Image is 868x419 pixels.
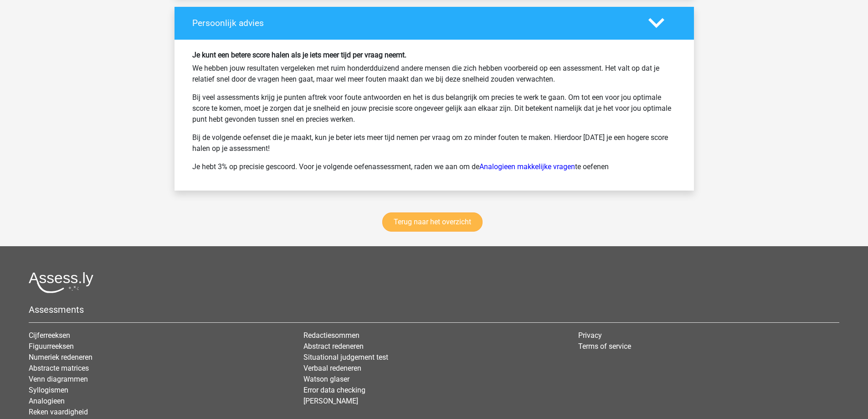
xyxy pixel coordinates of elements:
[29,331,70,340] a: Cijferreeksen
[29,272,93,293] img: Assessly logo
[303,342,364,351] a: Abstract redeneren
[192,92,676,125] p: Bij veel assessments krijg je punten aftrek voor foute antwoorden en het is dus belangrijk om pre...
[192,18,635,28] h4: Persoonlijk advies
[192,132,676,154] p: Bij de volgende oefenset die je maakt, kun je beter iets meer tijd nemen per vraag om zo minder f...
[192,63,676,85] p: We hebben jouw resultaten vergeleken met ruim honderdduizend andere mensen die zich hebben voorbe...
[578,331,602,340] a: Privacy
[479,162,575,171] a: Analogieen makkelijke vragen
[29,375,88,383] a: Venn diagrammen
[29,408,88,416] a: Reken vaardigheid
[303,364,361,372] a: Verbaal redeneren
[303,397,358,405] a: [PERSON_NAME]
[29,397,65,405] a: Analogieen
[303,331,360,340] a: Redactiesommen
[303,353,388,362] a: Situational judgement test
[192,51,676,59] h6: Je kunt een betere score halen als je iets meer tijd per vraag neemt.
[29,304,839,315] h5: Assessments
[29,364,89,372] a: Abstracte matrices
[192,161,676,172] p: Je hebt 3% op precisie gescoord. Voor je volgende oefenassessment, raden we aan om de te oefenen
[29,353,92,362] a: Numeriek redeneren
[303,375,349,383] a: Watson glaser
[578,342,631,351] a: Terms of service
[29,342,74,351] a: Figuurreeksen
[382,212,483,232] a: Terug naar het overzicht
[29,386,68,394] a: Syllogismen
[303,386,365,394] a: Error data checking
